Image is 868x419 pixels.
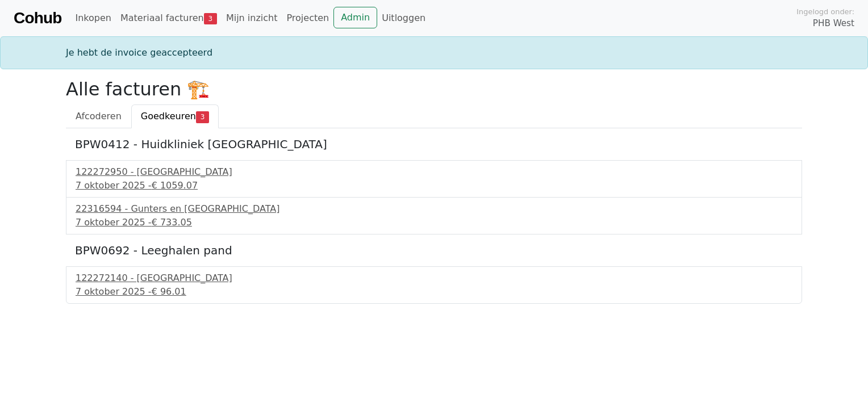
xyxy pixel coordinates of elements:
[116,7,222,30] a: Materiaal facturen3
[282,7,333,30] a: Projecten
[152,180,198,191] span: € 1059.07
[66,78,802,100] h2: Alle facturen 🏗️
[377,7,430,30] a: Uitloggen
[131,104,219,128] a: Goedkeuren3
[152,217,192,228] span: € 733.05
[76,285,792,299] div: 7 oktober 2025 -
[222,7,282,30] a: Mijn inzicht
[59,46,809,60] div: Je hebt de invoice geaccepteerd
[76,202,792,229] a: 22316594 - Gunters en [GEOGRAPHIC_DATA]7 oktober 2025 -€ 733.05
[14,5,61,32] a: Cohub
[796,6,854,17] span: Ingelogd onder:
[76,216,792,229] div: 7 oktober 2025 -
[204,13,217,24] span: 3
[76,111,122,121] span: Afcoderen
[70,7,115,30] a: Inkopen
[76,165,792,179] div: 122272950 - [GEOGRAPHIC_DATA]
[76,271,792,285] div: 122272140 - [GEOGRAPHIC_DATA]
[196,111,209,123] span: 3
[66,104,131,128] a: Afcoderen
[813,17,854,30] span: PHB West
[76,165,792,192] a: 122272950 - [GEOGRAPHIC_DATA]7 oktober 2025 -€ 1059.07
[333,7,377,28] a: Admin
[152,286,186,297] span: € 96.01
[76,202,792,216] div: 22316594 - Gunters en [GEOGRAPHIC_DATA]
[76,271,792,299] a: 122272140 - [GEOGRAPHIC_DATA]7 oktober 2025 -€ 96.01
[75,137,793,151] h5: BPW0412 - Huidkliniek [GEOGRAPHIC_DATA]
[75,244,793,257] h5: BPW0692 - Leeghalen pand
[141,111,196,121] span: Goedkeuren
[76,179,792,192] div: 7 oktober 2025 -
